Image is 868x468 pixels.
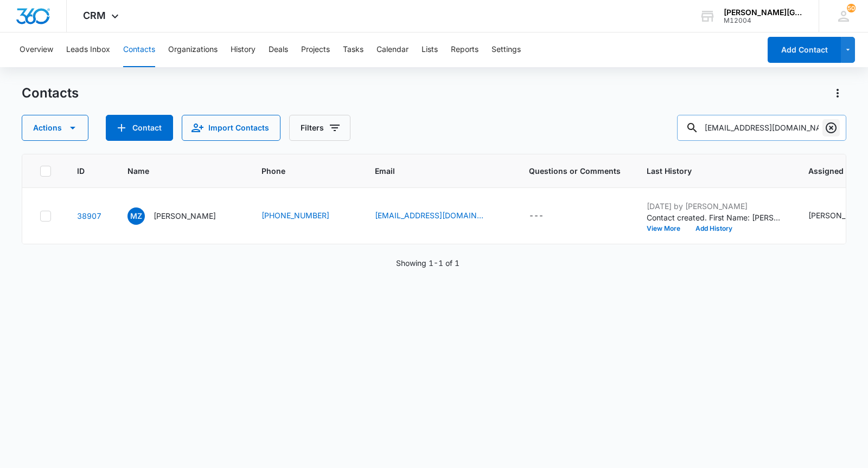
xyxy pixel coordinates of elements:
[127,207,145,225] span: MZ
[375,210,503,223] div: Email - shanshan.gong2020@gmail.com - Select to Edit Field
[123,32,155,67] button: Contacts
[127,207,235,225] div: Name - Meilin Zhu - Select to Edit Field
[66,32,110,67] button: Leads Inbox
[822,119,840,136] button: Clear
[529,210,563,223] div: Questions or Comments - - Select to Edit Field
[529,210,544,223] div: ---
[20,32,53,67] button: Overview
[83,10,106,21] span: CRM
[647,200,782,212] p: [DATE] by [PERSON_NAME]
[261,165,333,177] span: Phone
[688,225,740,232] button: Add History
[396,257,459,269] p: Showing 1-1 of 1
[261,210,349,223] div: Phone - 6503025395 - Select to Edit Field
[375,210,483,221] a: [EMAIL_ADDRESS][DOMAIN_NAME]
[847,4,856,12] div: notifications count
[22,115,88,141] button: Actions
[451,32,478,67] button: Reports
[343,32,363,67] button: Tasks
[647,212,782,223] p: Contact created. First Name: [PERSON_NAME] Last Name: [PERSON_NAME] Color Tag: ... Contact create...
[724,8,803,17] div: account name
[724,17,803,24] div: account id
[647,165,767,177] span: Last History
[647,225,688,232] button: View More
[77,211,101,220] a: Navigate to contact details page for Meilin Zhu
[376,32,409,67] button: Calendar
[492,32,521,67] button: Settings
[22,85,79,101] h1: Contacts
[269,32,288,67] button: Deals
[422,32,438,67] button: Lists
[261,210,329,221] a: [PHONE_NUMBER]
[182,115,280,141] button: Import Contacts
[529,165,621,177] span: Questions or Comments
[301,32,330,67] button: Projects
[289,115,350,141] button: Filters
[168,32,218,67] button: Organizations
[77,165,86,177] span: ID
[106,115,173,141] button: Add Contact
[847,4,856,12] span: 50
[231,32,256,67] button: History
[768,37,841,63] button: Add Contact
[829,84,846,102] button: Actions
[154,210,216,222] p: [PERSON_NAME]
[677,115,846,141] input: Search Contacts
[375,165,487,177] span: Email
[127,165,220,177] span: Name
